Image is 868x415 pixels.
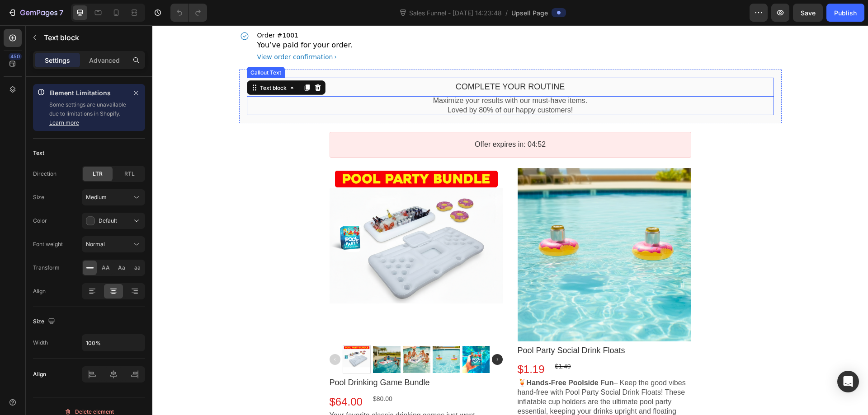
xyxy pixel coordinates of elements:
p: Text block [44,32,142,43]
span: Default [99,217,117,224]
button: Publish [826,4,864,22]
bdo: $64.00 [177,370,210,382]
span: Save [801,9,816,17]
bdo: $1.49 [403,337,419,345]
div: Align [33,287,46,295]
span: aa [134,264,141,272]
span: Upsell Page [511,8,548,18]
span: AA [102,264,110,272]
p: Advanced [89,56,120,65]
p: Maximize your results with our must-have items. [94,71,622,80]
div: Width [33,339,48,347]
button: Normal [82,236,145,252]
div: Size [33,316,57,328]
span: / [505,8,508,18]
input: Auto [82,335,145,351]
div: Text block [106,59,136,66]
div: Publish [834,8,857,18]
button: 7 [4,4,67,22]
div: Font weight [33,240,63,248]
p: 7 [59,7,63,18]
button: Default [82,213,145,229]
div: Direction [33,170,57,178]
bdo: $80.00 [221,370,240,377]
iframe: Design area [152,25,868,415]
span: RTL [124,170,135,178]
div: Text [33,149,44,157]
button: Save [793,4,823,22]
span: Aa [118,264,125,272]
div: Align [33,370,46,378]
div: 450 [9,53,22,60]
bdo: $1.19 [365,338,392,350]
p: Settings [45,56,70,65]
img: gp-arrow-prev [177,329,188,340]
div: Transform [33,264,60,272]
bdo: Complete your routine [303,57,413,66]
div: Callout Text [96,44,131,51]
img: gp-arrow-next [340,329,350,340]
div: Color [33,217,47,225]
p: Loved by 80% of our happy customers! [94,80,622,90]
span: LTR [93,170,103,178]
span: Medium [86,194,107,201]
p: Element Limitations [49,88,127,98]
p: Some settings are unavailable due to limitations in Shopify. [49,100,127,127]
a: Learn more [49,119,79,126]
bdo: Pool Party Social Drink Floats [365,321,473,330]
bdo: Pool Drinking Game Bundle [177,353,278,362]
bdo: Offer expires in: 04:52 [322,115,393,123]
span: Normal [86,241,105,247]
div: Open Intercom Messenger [837,371,859,392]
div: Undo/Redo [170,4,207,22]
div: Size [33,193,44,201]
strong: Hands-Free Poolside Fun [374,354,462,361]
button: Medium [82,189,145,205]
span: Sales Funnel - [DATE] 14:23:48 [407,8,504,18]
